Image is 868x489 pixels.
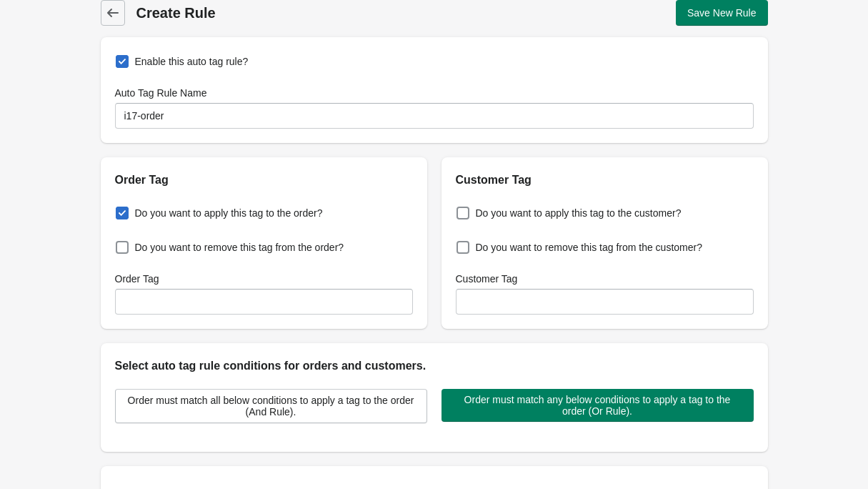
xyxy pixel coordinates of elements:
[135,54,249,69] span: Enable this auto tag rule?
[127,395,415,418] span: Order must match all below conditions to apply a tag to the order (And Rule).
[453,394,742,417] span: Order must match any below conditions to apply a tag to the order (Or Rule).
[135,240,344,255] span: Do you want to remove this tag from the order?
[115,86,207,100] label: Auto Tag Rule Name
[136,3,434,23] h1: Create Rule
[687,7,757,19] span: Save New Rule
[115,172,413,189] h2: Order Tag
[456,172,754,189] h2: Customer Tag
[476,240,702,255] span: Do you want to remove this tag from the customer?
[115,389,427,423] button: Order must match all below conditions to apply a tag to the order (And Rule).
[476,206,682,220] span: Do you want to apply this tag to the customer?
[442,389,754,422] button: Order must match any below conditions to apply a tag to the order (Or Rule).
[135,206,323,220] span: Do you want to apply this tag to the order?
[456,272,518,286] label: Customer Tag
[115,272,159,286] label: Order Tag
[115,357,754,375] h2: Select auto tag rule conditions for orders and customers.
